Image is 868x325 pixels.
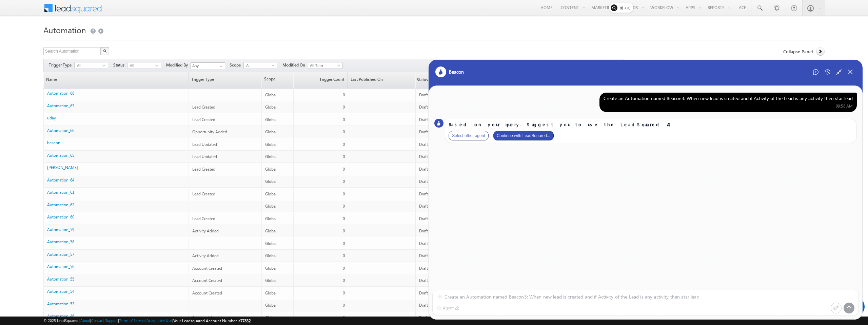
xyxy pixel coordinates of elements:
[216,63,224,70] a: Show All Items
[419,266,428,271] span: Draft
[47,128,74,133] a: Automation_66
[192,191,215,196] span: Lead Created
[343,142,345,147] span: 0
[80,318,90,323] a: About
[192,278,222,283] span: Account Created
[419,315,428,320] span: Draft
[47,289,74,294] a: Automation_54
[189,72,261,88] a: Trigger Type
[265,253,277,258] span: Global
[265,216,277,221] span: Global
[192,216,215,221] span: Lead Created
[343,241,345,246] span: 0
[265,142,277,147] span: Global
[47,252,74,257] a: Automation_57
[47,239,74,244] a: Automation_58
[272,64,277,67] span: select
[47,165,78,170] a: [PERSON_NAME]
[47,91,74,96] a: Automation_68
[265,179,277,184] span: Global
[343,92,345,97] span: 0
[783,49,813,55] span: Collapse Panel
[343,228,345,233] span: 0
[419,104,428,110] span: Draft
[419,167,428,172] span: Draft
[343,191,345,196] span: 0
[127,62,155,69] span: All
[265,191,277,196] span: Global
[419,228,428,233] span: Draft
[192,129,227,134] span: Opportunity Added
[308,62,340,69] span: All Time
[308,62,342,69] a: All Time
[192,104,215,110] span: Lead Created
[47,214,74,219] a: Automation_60
[103,49,106,53] img: Search
[47,115,56,120] a: uday
[419,92,428,97] span: Draft
[343,253,345,258] span: 0
[47,313,74,319] a: Automation_46
[343,290,345,295] span: 0
[43,24,86,35] span: Automation
[107,206,114,213] span: Send voice message
[419,191,428,196] span: Draft
[47,177,74,183] a: Automation_64
[47,190,74,195] a: Automation_61
[119,318,145,323] a: Terms of Service
[47,153,74,158] a: Automation_65
[116,189,124,195] span: End chat
[282,62,308,68] span: Modified On
[419,216,428,221] span: Draft
[53,173,124,186] div: 9:40 AM
[416,73,428,88] span: Status
[47,202,74,207] a: Automation_62
[108,189,113,195] span: More actions
[47,264,74,269] a: Automation_56
[419,290,428,295] span: Draft
[265,167,277,172] span: Global
[343,216,345,221] span: 0
[265,241,277,246] span: Global
[47,301,74,306] a: Automation_53
[294,72,348,88] a: Trigger Count
[47,103,74,108] a: Automation_67
[91,318,118,323] a: Contact Support
[419,154,428,159] span: Draft
[43,318,251,324] span: © 2025 LeadSquared | | | | |
[419,204,428,209] span: Draft
[348,72,415,88] a: Last Published On
[240,318,251,323] span: 77832
[166,62,191,68] span: Modified By
[419,241,428,246] span: Draft
[343,167,345,172] span: 0
[265,266,277,271] span: Global
[265,104,277,110] span: Global
[419,278,428,283] span: Draft
[191,62,225,69] input: Type to Search
[44,72,188,88] a: Name
[262,72,293,88] span: Scope
[244,62,272,69] span: All
[265,278,277,283] span: Global
[3,197,129,222] textarea: Type your message and hit 'Enter'
[49,62,74,68] span: Trigger Type
[173,318,251,323] span: Your Leadsquared Account Number is
[192,253,219,258] span: Activity Added
[343,278,345,283] span: 0
[47,276,74,282] a: Automation_55
[192,228,219,233] span: Activity Added
[265,92,277,97] span: Global
[265,129,277,134] span: Global
[102,64,108,67] span: select
[343,204,345,209] span: 0
[117,206,124,213] span: Attach a file
[419,142,428,147] span: Draft
[343,315,345,320] span: 0
[192,266,222,271] span: Account Created
[419,253,428,258] span: Draft
[7,35,18,45] div: Navigation go back
[343,104,345,110] span: 0
[419,129,428,134] span: Draft
[343,266,345,271] span: 0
